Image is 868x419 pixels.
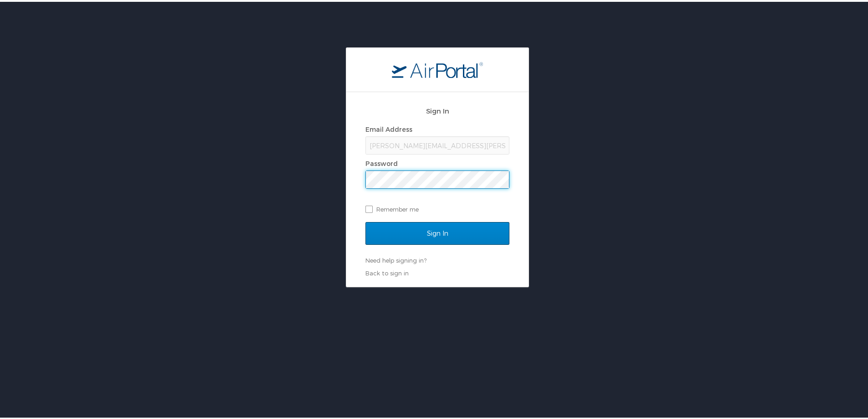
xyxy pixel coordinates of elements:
img: logo [392,60,483,76]
h2: Sign In [365,104,509,114]
input: Sign In [365,220,509,243]
a: Back to sign in [365,268,409,275]
label: Email Address [365,124,412,131]
a: Need help signing in? [365,255,426,262]
label: Password [365,158,398,166]
label: Remember me [365,201,509,214]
